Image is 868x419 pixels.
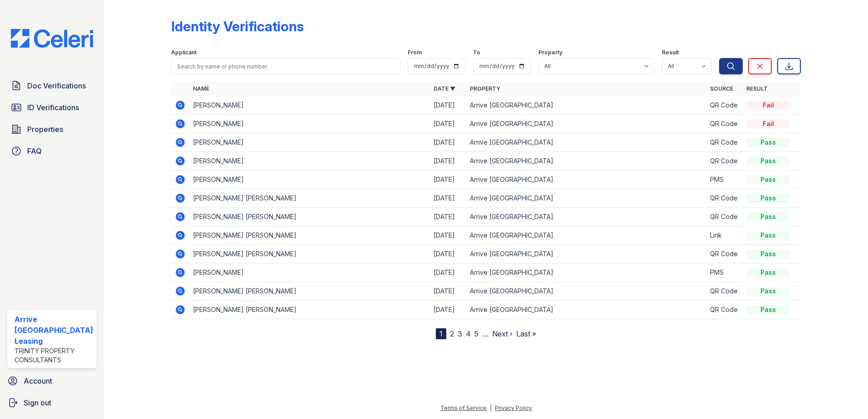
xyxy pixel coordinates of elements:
td: [PERSON_NAME] [PERSON_NAME] [189,245,430,263]
div: Identity Verifications [171,18,304,34]
td: QR Code [706,133,743,152]
td: Arrive [GEOGRAPHIC_DATA] [466,263,707,282]
span: Doc Verifications [27,80,86,91]
td: PMS [706,171,743,189]
label: Result [662,49,679,56]
div: Pass [746,212,790,221]
td: Arrive [GEOGRAPHIC_DATA] [466,133,707,152]
td: [DATE] [430,189,466,208]
input: Search by name or phone number [171,58,401,74]
td: Arrive [GEOGRAPHIC_DATA] [466,171,707,189]
a: Date ▼ [434,85,455,92]
a: Result [746,85,768,92]
div: Pass [746,175,790,184]
td: [PERSON_NAME] [189,115,430,133]
td: [DATE] [430,208,466,226]
label: Property [538,49,562,56]
span: ID Verifications [27,102,79,113]
div: Pass [746,287,790,296]
td: QR Code [706,245,743,263]
a: Name [193,85,209,92]
td: [DATE] [430,226,466,245]
a: Next › [492,329,513,338]
div: Pass [746,231,790,240]
a: Doc Verifications [7,77,97,95]
div: Fail [746,119,790,128]
label: To [473,49,480,56]
td: QR Code [706,189,743,208]
td: Arrive [GEOGRAPHIC_DATA] [466,301,707,319]
a: Privacy Policy [495,404,532,411]
td: QR Code [706,208,743,226]
div: Trinity Property Consultants [15,346,93,365]
div: Fail [746,101,790,110]
a: ID Verifications [7,98,97,117]
td: [PERSON_NAME] [189,96,430,115]
img: CE_Logo_Blue-a8612792a0a2168367f1c8372b55b34899dd931a85d93a1a3d3e32e68fde9ad4.png [4,29,100,48]
td: [PERSON_NAME] [189,133,430,152]
div: Pass [746,249,790,258]
td: Link [706,226,743,245]
td: [PERSON_NAME] [PERSON_NAME] [189,189,430,208]
a: Source [710,85,733,92]
td: QR Code [706,152,743,171]
span: Sign out [24,397,51,408]
td: Arrive [GEOGRAPHIC_DATA] [466,208,707,226]
a: FAQ [7,142,97,160]
td: [PERSON_NAME] [189,152,430,171]
td: [PERSON_NAME] [PERSON_NAME] [189,301,430,319]
a: Account [4,372,100,390]
a: 5 [474,329,478,338]
td: [DATE] [430,133,466,152]
td: [PERSON_NAME] [PERSON_NAME] [189,282,430,301]
a: Terms of Service [440,404,487,411]
td: [DATE] [430,263,466,282]
td: [DATE] [430,96,466,115]
span: … [482,328,488,339]
td: [DATE] [430,171,466,189]
a: Property [470,85,500,92]
td: Arrive [GEOGRAPHIC_DATA] [466,96,707,115]
label: From [408,49,422,56]
span: FAQ [27,146,42,156]
div: Arrive [GEOGRAPHIC_DATA] Leasing [15,314,93,346]
td: Arrive [GEOGRAPHIC_DATA] [466,245,707,263]
td: [DATE] [430,245,466,263]
div: Pass [746,194,790,203]
td: [DATE] [430,282,466,301]
a: 4 [466,329,471,338]
td: [DATE] [430,115,466,133]
a: Sign out [4,394,100,412]
div: 1 [436,328,446,339]
a: Last » [516,329,536,338]
td: Arrive [GEOGRAPHIC_DATA] [466,282,707,301]
td: [PERSON_NAME] [189,171,430,189]
div: Pass [746,138,790,147]
td: QR Code [706,96,743,115]
a: 2 [450,329,454,338]
label: Applicant [171,49,197,56]
td: Arrive [GEOGRAPHIC_DATA] [466,226,707,245]
a: 3 [458,329,462,338]
a: Properties [7,120,97,138]
div: Pass [746,305,790,314]
div: Pass [746,156,790,166]
span: Account [24,375,52,386]
td: QR Code [706,301,743,319]
td: QR Code [706,115,743,133]
td: [PERSON_NAME] [189,263,430,282]
td: [PERSON_NAME] [PERSON_NAME] [189,226,430,245]
td: [PERSON_NAME] [PERSON_NAME] [189,208,430,226]
td: PMS [706,263,743,282]
span: Properties [27,124,63,135]
div: | [490,404,492,411]
td: Arrive [GEOGRAPHIC_DATA] [466,115,707,133]
div: Pass [746,268,790,277]
td: [DATE] [430,301,466,319]
td: QR Code [706,282,743,301]
td: Arrive [GEOGRAPHIC_DATA] [466,152,707,171]
td: Arrive [GEOGRAPHIC_DATA] [466,189,707,208]
td: [DATE] [430,152,466,171]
